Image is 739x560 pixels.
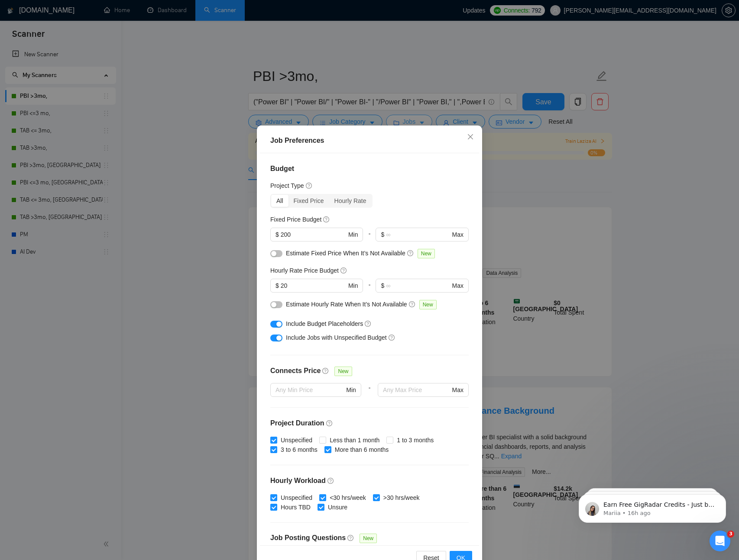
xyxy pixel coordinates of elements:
span: More than 6 months [331,445,392,454]
span: Max [452,385,463,395]
span: Unspecified [277,435,316,445]
span: New [334,367,352,376]
h4: Project Duration [270,418,469,428]
span: Include Jobs with Unspecified Budget [286,334,387,341]
span: Max [452,281,463,290]
span: 3 [727,531,734,537]
span: question-circle [322,367,329,374]
span: question-circle [409,300,416,307]
span: New [360,534,377,543]
input: ∞ [386,230,450,239]
span: $ [276,281,279,290]
span: question-circle [365,320,372,327]
div: Fixed Price [288,195,329,207]
span: 1 to 3 months [393,435,437,445]
span: <30 hrs/week [326,493,369,502]
h5: Project Type [270,181,304,190]
div: All [271,195,288,207]
h4: Budget [270,164,469,174]
input: Any Min Price [276,385,344,395]
span: 3 to 6 months [277,445,321,454]
span: Min [348,281,358,290]
span: question-circle [306,182,313,189]
div: - [363,279,376,299]
span: question-circle [327,477,334,484]
div: Hourly Rate [329,195,372,207]
span: Min [348,230,358,239]
span: $ [276,230,279,239]
span: Less than 1 month [326,435,383,445]
span: Include Budget Placeholders [286,320,363,327]
h4: Connects Price [270,366,321,376]
span: question-circle [407,249,414,256]
div: - [363,228,376,248]
span: close [467,133,474,140]
button: Close [459,126,482,149]
span: question-circle [326,419,333,426]
h4: Job Posting Questions [270,533,346,543]
span: question-circle [389,334,395,341]
input: ∞ [386,281,450,290]
input: 0 [281,281,347,290]
span: Min [346,385,356,395]
h5: Fixed Price Budget [270,215,321,224]
input: Any Max Price [383,385,450,395]
input: 0 [281,230,347,239]
span: Estimate Fixed Price When It’s Not Available [286,250,405,257]
span: Max [452,230,463,239]
span: $ [381,281,384,290]
span: question-circle [340,267,347,274]
span: New [419,300,437,309]
h5: Hourly Rate Price Budget [270,266,339,275]
span: question-circle [323,216,330,222]
span: question-circle [347,534,354,541]
iframe: Intercom live chat [710,531,730,551]
h4: Hourly Workload [270,476,469,486]
span: Unsure [324,502,351,512]
iframe: Intercom notifications message [566,476,739,537]
span: Unspecified [277,493,316,502]
span: New [418,249,435,258]
span: Hours TBD [277,502,314,512]
div: - [361,383,378,407]
div: Job Preferences [270,135,469,146]
span: >30 hrs/week [380,493,423,502]
span: $ [381,230,384,239]
span: Estimate Hourly Rate When It’s Not Available [286,301,407,308]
